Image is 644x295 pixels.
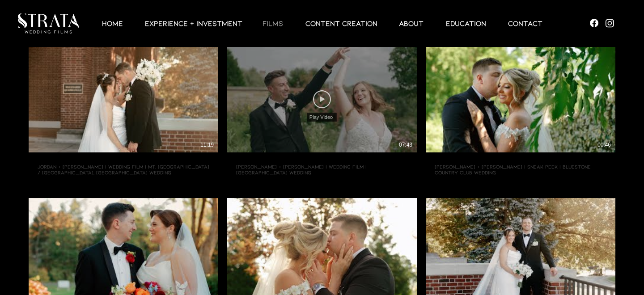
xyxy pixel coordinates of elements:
a: HOME [91,18,134,29]
div: 07:43 [399,142,412,148]
nav: Site [85,18,559,29]
p: Films [258,18,288,29]
img: LUX STRATA TEST_edited.png [18,13,79,34]
a: ABOUT [388,18,435,29]
ul: Social Bar [589,17,615,29]
p: EXPERIENCE + INVESTMENT [140,18,247,29]
p: ABOUT [394,18,428,29]
a: Films [251,18,294,29]
div: 00:46 [597,142,611,148]
a: EDUCATION [435,18,497,29]
a: Contact [497,18,553,29]
p: CONTENT CREATION [301,18,382,29]
a: EXPERIENCE + INVESTMENT [134,18,251,29]
button: [PERSON_NAME] + [PERSON_NAME] | Wedding Film | [GEOGRAPHIC_DATA] Wedding [227,152,417,176]
p: EDUCATION [441,18,491,29]
p: Contact [504,18,547,29]
h3: Jordan + [PERSON_NAME] | Wedding Film | Mt. [GEOGRAPHIC_DATA] / [GEOGRAPHIC_DATA], [GEOGRAPHIC_DA... [38,163,209,176]
button: [PERSON_NAME] + [PERSON_NAME] | Sneak Peek | Bluestone Country Club Wedding [426,152,615,176]
a: CONTENT CREATION [294,18,388,29]
h3: [PERSON_NAME] + [PERSON_NAME] | Wedding Film | [GEOGRAPHIC_DATA] Wedding [236,163,408,176]
h3: [PERSON_NAME] + [PERSON_NAME] | Sneak Peek | Bluestone Country Club Wedding [435,163,606,176]
button: Play Video [313,90,331,108]
div: 11:19 [200,142,214,148]
p: HOME [97,18,127,29]
button: Jordan + [PERSON_NAME] | Wedding Film | Mt. [GEOGRAPHIC_DATA] / [GEOGRAPHIC_DATA], [GEOGRAPHIC_DA... [29,152,218,176]
div: Play Video [307,113,337,122]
